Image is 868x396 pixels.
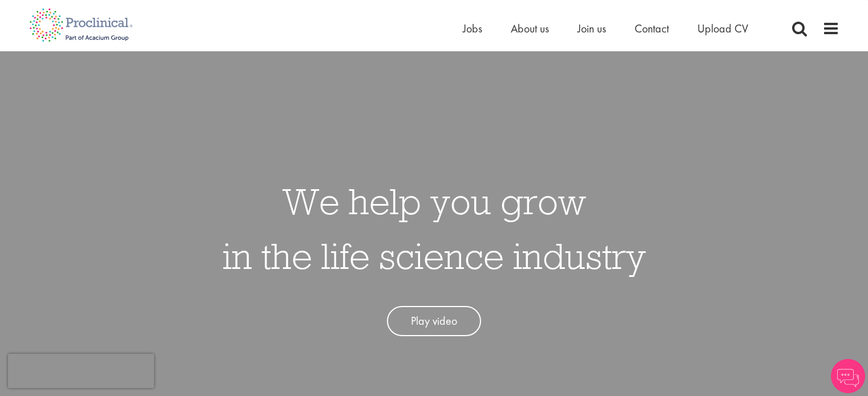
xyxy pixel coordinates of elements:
[463,21,482,36] a: Jobs
[831,359,865,393] img: Chatbot
[223,174,646,283] h1: We help you grow in the life science industry
[387,306,481,336] a: Play video
[511,21,549,36] a: About us
[578,21,606,36] a: Join us
[697,21,748,36] a: Upload CV
[635,21,669,36] a: Contact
